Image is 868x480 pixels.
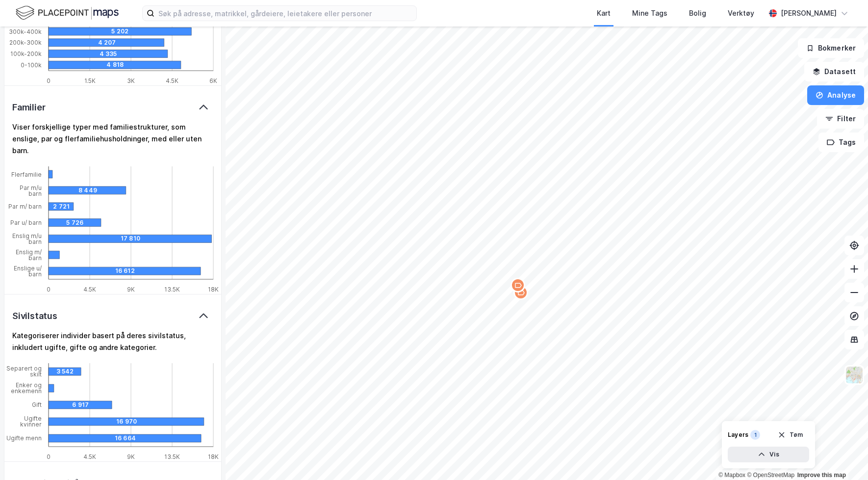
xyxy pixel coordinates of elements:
tspan: 0-100k [21,61,42,69]
tspan: 6K [209,77,217,84]
div: 2 721 [53,203,78,211]
div: Map marker [511,278,525,293]
tspan: barn [28,270,42,278]
button: Filter [817,109,864,129]
button: Tøm [771,427,809,443]
tspan: 13.5K [164,286,180,293]
button: Bokmerker [798,38,864,58]
tspan: Enker og [16,381,42,389]
tspan: kvinner [20,421,42,428]
tspan: 1.5K [84,77,96,84]
tspan: 18K [208,286,219,293]
button: Tags [818,133,864,152]
div: Sivilstatus [12,310,57,322]
div: Verktøy [728,7,754,19]
div: 16 970 [116,418,272,426]
div: 3 542 [56,368,89,375]
div: Layers [728,431,748,439]
div: 16 664 [115,434,267,442]
tspan: 200k-300k [9,39,42,47]
tspan: Ugifte [24,415,42,422]
div: Mine Tags [632,7,667,19]
tspan: 3K [127,77,135,84]
tspan: Separert og [6,365,42,372]
tspan: barn [28,190,42,197]
div: Kontrollprogram for chat [819,433,868,480]
tspan: Gift [32,401,42,408]
div: [PERSON_NAME] [781,7,837,19]
a: Mapbox [718,472,745,479]
img: Z [845,366,864,384]
tspan: Enslige u/ [14,265,42,272]
div: Kart [597,7,611,19]
tspan: 9K [127,453,135,460]
tspan: Enslig m/u [12,232,42,240]
a: Improve this map [797,472,846,479]
tspan: Par m/ barn [8,203,42,211]
tspan: 100k-200k [10,51,42,58]
div: 5 202 [111,27,254,35]
div: Kategoriserer individer basert på deres sivilstatus, inkludert ugifte, gifte og andre kategorier. [12,330,213,353]
tspan: 300k-400k [9,28,42,35]
tspan: 0 [47,286,51,293]
div: 4 818 [106,61,239,69]
div: Familier [12,102,45,113]
tspan: Flerfamilie [11,171,42,178]
tspan: 0 [47,77,51,84]
tspan: skilt [30,371,42,378]
div: 16 612 [115,267,267,275]
tspan: 0 [47,453,51,460]
div: 6 917 [72,401,135,409]
div: 4 207 [98,39,214,47]
div: 1 [750,430,760,440]
iframe: Chat Widget [819,433,868,480]
div: 17 810 [121,235,283,243]
button: Analyse [807,85,864,105]
button: Vis [728,447,809,462]
img: logo.f888ab2527a4732fd821a326f86c7f29.svg [16,4,119,22]
div: Bolig [689,7,706,19]
div: 8 449 [78,187,156,194]
tspan: 13.5K [164,453,180,460]
a: OpenStreetMap [747,472,794,479]
tspan: 4.5K [83,453,96,460]
tspan: Par u/ barn [10,219,42,226]
div: 5 726 [66,219,119,227]
tspan: 4.5K [166,77,179,84]
div: 4 335 [100,50,219,58]
tspan: Par m/u [20,184,42,191]
button: Datasett [804,62,864,81]
tspan: barn [28,238,42,245]
tspan: Enslig m/ [16,248,42,256]
input: Søk på adresse, matrikkel, gårdeiere, leietakere eller personer [154,6,416,21]
tspan: 18K [208,453,219,460]
tspan: 9K [127,286,135,293]
div: Map marker [513,285,528,300]
tspan: 4.5K [83,286,96,293]
tspan: enkemenn [11,387,42,395]
tspan: Ugifte menn [6,434,42,442]
div: Viser forskjellige typer med familiestrukturer, som enslige, par og flerfamiliehusholdninger, med... [12,121,213,157]
tspan: barn [28,254,42,262]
